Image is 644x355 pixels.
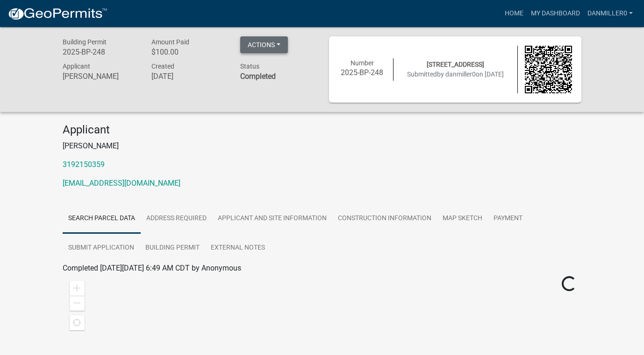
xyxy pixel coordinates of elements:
a: Applicant and Site Information [212,204,332,234]
span: Completed [DATE][DATE] 6:49 AM CDT by Anonymous [63,264,241,272]
strong: Completed [240,72,276,81]
h6: 2025-BP-248 [63,48,137,56]
h6: [PERSON_NAME] [63,72,137,81]
a: Submit Application [63,233,140,263]
span: Building Permit [63,38,107,46]
a: Building Permit [140,233,205,263]
span: Amount Paid [151,38,189,46]
a: [EMAIL_ADDRESS][DOMAIN_NAME] [63,179,180,188]
a: Payment [488,204,528,234]
span: by danmiller0 [437,70,476,78]
img: QR code [525,46,572,93]
span: Status [240,63,259,70]
span: [STREET_ADDRESS] [427,61,484,68]
span: Submitted on [DATE] [407,70,504,78]
h6: $100.00 [151,48,226,56]
span: Created [151,63,174,70]
a: danmiller0 [584,5,637,22]
h6: [DATE] [151,72,226,81]
div: Find my location [70,315,85,330]
a: Construction Information [332,204,437,234]
a: My Dashboard [527,5,584,22]
h6: 2025-BP-248 [338,68,386,77]
span: Number [351,59,374,67]
a: Address Required [141,204,212,234]
a: External Notes [205,233,271,263]
a: Map Sketch [437,204,488,234]
div: Zoom out [70,296,85,311]
a: 3192150359 [63,160,105,169]
p: [PERSON_NAME] [63,140,581,152]
a: Home [501,5,527,22]
span: Applicant [63,63,90,70]
div: Zoom in [70,281,85,296]
h4: Applicant [63,123,581,137]
button: Actions [240,36,288,53]
a: Search Parcel Data [63,204,141,234]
